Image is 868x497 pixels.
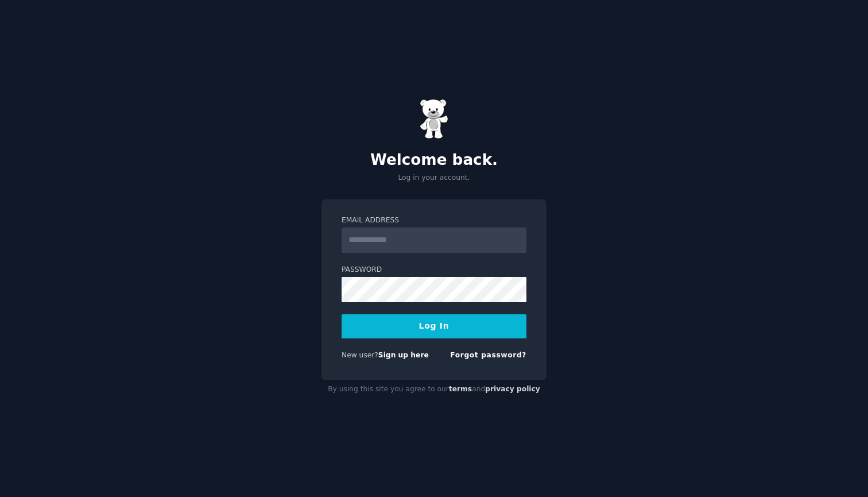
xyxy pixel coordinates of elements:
a: privacy policy [485,385,540,393]
button: Log In [342,314,526,338]
div: By using this site you agree to our and [321,380,547,399]
a: Forgot password? [450,351,526,359]
label: Password [342,265,526,275]
img: Gummy Bear [420,99,448,139]
p: Log in your account. [321,173,547,183]
h2: Welcome back. [321,151,547,169]
span: New user? [342,351,378,359]
a: terms [449,385,472,393]
label: Email Address [342,215,526,226]
a: Sign up here [378,351,429,359]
